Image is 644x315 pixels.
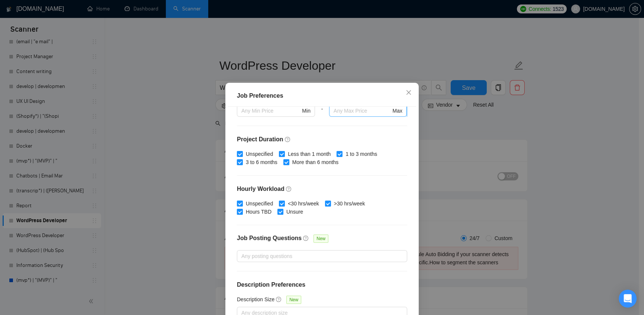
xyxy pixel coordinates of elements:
div: Job Preferences [237,91,407,100]
span: >30 hrs/week [331,199,368,208]
span: More than 6 months [289,158,342,166]
span: Unspecified [243,150,276,158]
span: Less than 1 month [285,150,334,158]
span: Unsure [283,208,306,216]
h4: Job Posting Questions [237,234,302,243]
span: Hours TBD [243,208,274,216]
h4: Description Preferences [237,280,407,289]
span: question-circle [303,235,309,241]
span: Min [302,107,310,115]
div: Open Intercom Messenger [619,290,637,308]
span: close [406,89,412,95]
span: New [313,234,328,243]
span: New [286,296,301,304]
span: question-circle [285,136,291,142]
span: <30 hrs/week [285,199,322,208]
h5: Description Size [237,295,274,303]
span: Max [393,107,402,115]
span: 3 to 6 months [243,158,280,166]
span: 1 to 3 months [342,150,380,158]
input: Any Max Price [334,107,391,115]
span: question-circle [286,186,292,192]
h4: Hourly Workload [237,185,407,193]
div: - [315,105,329,126]
span: question-circle [276,296,282,302]
h4: Project Duration [237,135,407,144]
span: Unspecified [243,199,276,208]
input: Any Min Price [241,107,300,115]
button: Close [399,83,419,103]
